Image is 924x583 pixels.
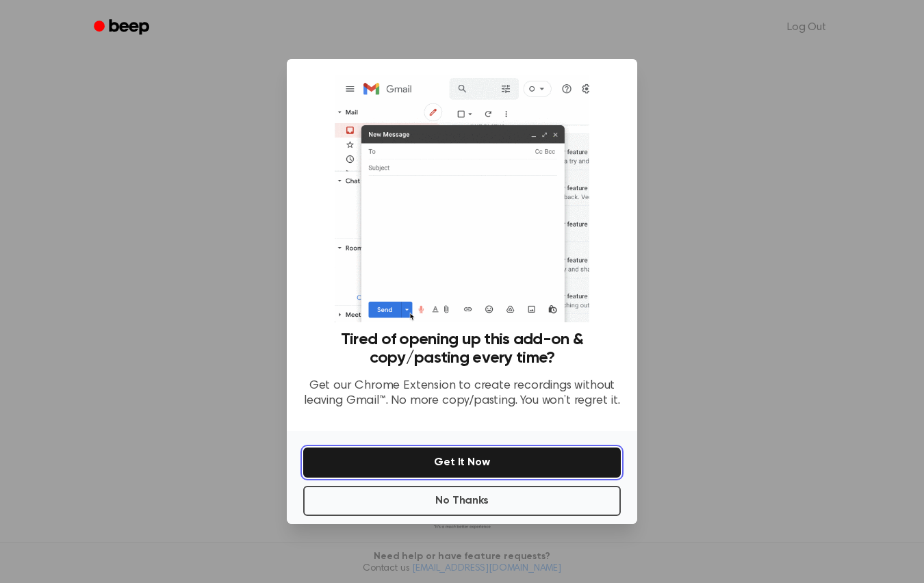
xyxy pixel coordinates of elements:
button: Get It Now [303,448,621,478]
button: No Thanks [303,486,621,516]
h3: Tired of opening up this add-on & copy/pasting every time? [303,331,621,367]
a: Beep [84,14,162,41]
p: Get our Chrome Extension to create recordings without leaving Gmail™. No more copy/pasting. You w... [303,378,621,409]
a: Log Out [773,11,840,44]
img: Beep extension in action [335,75,589,322]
